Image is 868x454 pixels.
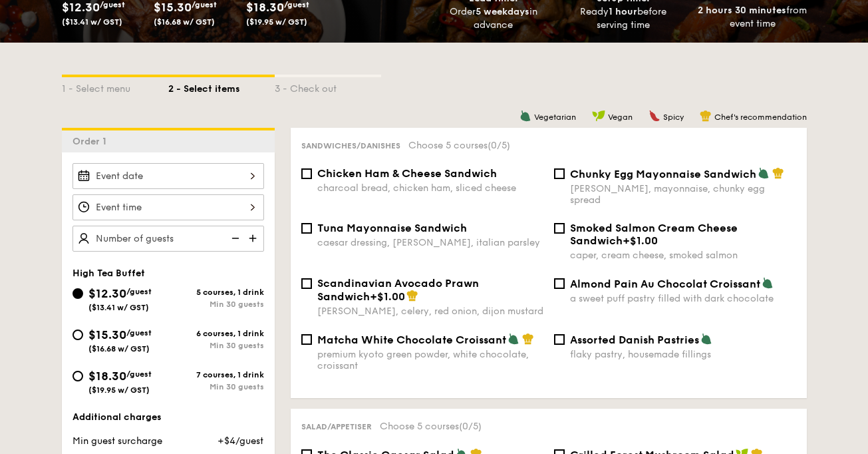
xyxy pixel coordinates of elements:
span: Choose 5 courses [408,140,510,151]
div: Additional charges [72,411,264,424]
img: icon-chef-hat.a58ddaea.svg [522,333,534,345]
input: $12.30/guest($13.41 w/ GST)5 courses, 1 drinkMin 30 guests [72,288,83,299]
span: Vegetarian [534,113,576,122]
img: icon-chef-hat.a58ddaea.svg [406,290,418,302]
span: +$4/guest [217,435,263,447]
span: Matcha White Chocolate Croissant [317,334,506,346]
span: ($19.95 w/ GST) [246,17,307,27]
div: Min 30 guests [168,341,264,350]
img: icon-chef-hat.a58ddaea.svg [772,167,784,179]
div: 5 courses, 1 drink [168,288,264,297]
span: (0/5) [488,140,510,151]
div: Min 30 guests [168,300,264,309]
span: Sandwiches/Danishes [301,141,400,150]
strong: 2 hours 30 minutes [698,5,786,16]
div: Ready before serving time [563,5,682,32]
img: icon-spicy.37a8142b.svg [649,110,660,122]
strong: 5 weekdays [476,6,529,17]
div: caesar dressing, [PERSON_NAME], italian parsley [317,237,543,248]
div: Order in advance [434,5,553,32]
div: a sweet puff pastry filled with dark chocolate [570,293,796,304]
input: $15.30/guest($16.68 w/ GST)6 courses, 1 drinkMin 30 guests [72,330,83,340]
span: ($16.68 w/ GST) [88,344,150,353]
input: Number of guests [72,226,264,252]
div: 1 - Select menu [62,77,168,96]
span: Salad/Appetiser [301,422,372,431]
div: 7 courses, 1 drink [168,370,264,379]
input: Matcha White Chocolate Croissantpremium kyoto green powder, white chocolate, croissant [301,334,312,345]
span: ($19.95 w/ GST) [88,385,150,395]
div: 2 - Select items [168,77,275,96]
input: Scandinavian Avocado Prawn Sandwich+$1.00[PERSON_NAME], celery, red onion, dijon mustard [301,278,312,289]
input: Almond Pain Au Chocolat Croissanta sweet puff pastry filled with dark chocolate [554,278,565,289]
div: premium kyoto green powder, white chocolate, croissant [317,349,543,371]
span: Spicy [663,113,684,122]
img: icon-reduce.1d2dbef1.svg [224,226,244,251]
img: icon-chef-hat.a58ddaea.svg [700,110,712,122]
img: icon-vegetarian.fe4039eb.svg [758,167,770,179]
input: Assorted Danish Pastriesflaky pastry, housemade fillings [554,334,565,345]
div: Min 30 guests [168,382,264,391]
span: Chicken Ham & Cheese Sandwich [317,167,497,180]
span: Order 1 [72,136,112,147]
span: $12.30 [88,286,126,301]
img: icon-vegetarian.fe4039eb.svg [762,277,774,289]
span: Min guest surcharge [72,435,162,447]
span: Almond Pain Au Chocolat Croissant [570,278,760,290]
span: /guest [126,328,152,338]
img: icon-vegetarian.fe4039eb.svg [519,110,531,122]
input: Chunky Egg Mayonnaise Sandwich[PERSON_NAME], mayonnaise, chunky egg spread [554,168,565,179]
img: icon-vegetarian.fe4039eb.svg [700,333,712,345]
div: 3 - Check out [275,77,381,96]
span: +$1.00 [370,290,405,303]
span: ($13.41 w/ GST) [62,17,122,27]
img: icon-vegan.f8ff3823.svg [592,110,605,122]
strong: 1 hour [609,6,637,17]
img: icon-add.58712e84.svg [244,226,264,251]
input: Chicken Ham & Cheese Sandwichcharcoal bread, chicken ham, sliced cheese [301,168,312,179]
span: /guest [126,287,152,296]
span: $18.30 [88,369,126,383]
input: Smoked Salmon Cream Cheese Sandwich+$1.00caper, cream cheese, smoked salmon [554,223,565,234]
span: ($13.41 w/ GST) [88,303,149,312]
input: Event date [72,163,264,189]
div: caper, cream cheese, smoked salmon [570,250,796,261]
div: [PERSON_NAME], mayonnaise, chunky egg spread [570,183,796,206]
span: ($16.68 w/ GST) [154,17,215,27]
span: Assorted Danish Pastries [570,334,699,346]
div: flaky pastry, housemade fillings [570,349,796,360]
span: Chunky Egg Mayonnaise Sandwich [570,168,756,180]
div: from event time [693,4,812,31]
span: Choose 5 courses [380,421,482,432]
img: icon-vegetarian.fe4039eb.svg [507,333,519,345]
input: Event time [72,194,264,220]
span: (0/5) [459,421,482,432]
span: Smoked Salmon Cream Cheese Sandwich [570,222,738,247]
input: Tuna Mayonnaise Sandwichcaesar dressing, [PERSON_NAME], italian parsley [301,223,312,234]
div: charcoal bread, chicken ham, sliced cheese [317,182,543,194]
span: Scandinavian Avocado Prawn Sandwich [317,277,479,303]
span: +$1.00 [623,234,658,247]
span: Tuna Mayonnaise Sandwich [317,222,467,234]
div: [PERSON_NAME], celery, red onion, dijon mustard [317,306,543,317]
div: 6 courses, 1 drink [168,329,264,338]
span: $15.30 [88,328,126,342]
span: /guest [126,369,152,379]
span: High Tea Buffet [72,268,145,279]
span: Chef's recommendation [714,113,807,122]
span: Vegan [608,113,633,122]
input: $18.30/guest($19.95 w/ GST)7 courses, 1 drinkMin 30 guests [72,371,83,381]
